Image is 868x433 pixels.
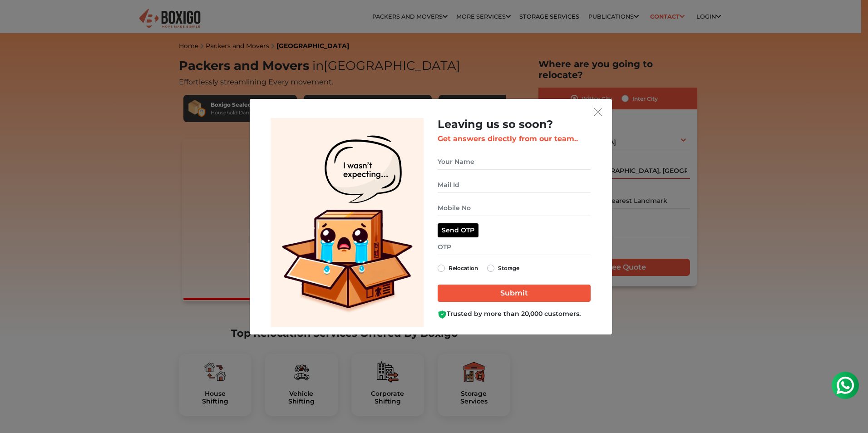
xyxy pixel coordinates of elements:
[594,108,602,116] img: exit
[438,285,591,302] input: Submit
[498,263,519,274] label: Storage
[438,200,591,216] input: Mobile No
[438,310,447,319] img: Boxigo Customer Shield
[271,118,424,327] img: Lead Welcome Image
[438,154,591,170] input: Your Name
[438,223,478,237] button: Send OTP
[449,263,478,274] label: Relocation
[438,309,591,319] div: Trusted by more than 20,000 customers.
[438,177,591,193] input: Mail Id
[9,9,27,27] img: whatsapp-icon.svg
[438,134,591,143] h3: Get answers directly from our team..
[438,118,591,131] h2: Leaving us so soon?
[438,239,591,255] input: OTP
